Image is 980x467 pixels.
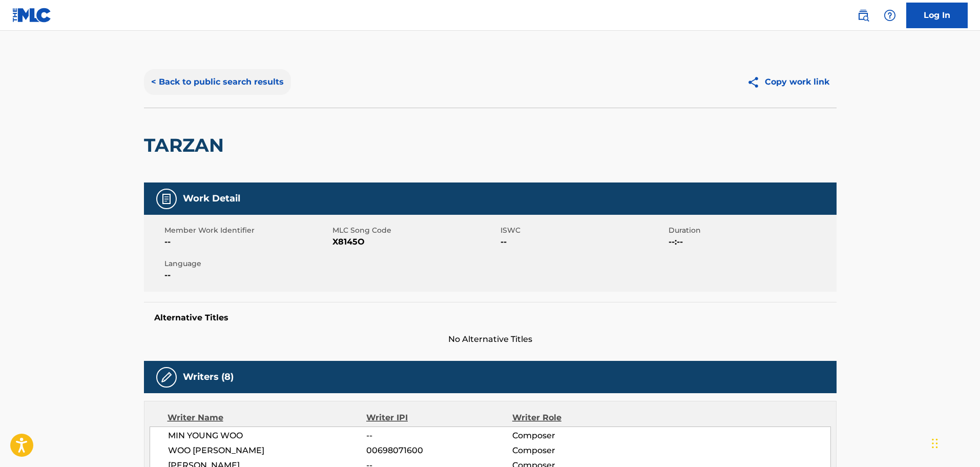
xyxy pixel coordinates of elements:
[932,428,938,459] div: Drag
[183,371,234,383] h5: Writers (8)
[740,69,837,95] button: Copy work link
[332,225,498,236] span: MLC Song Code
[929,418,980,467] iframe: Chat Widget
[512,412,645,424] div: Writer Role
[366,412,512,424] div: Writer IPI
[669,236,834,248] span: --:--
[512,430,645,442] span: Composer
[747,76,765,89] img: Copy work link
[512,444,645,457] span: Composer
[12,8,52,23] img: MLC Logo
[884,9,896,22] img: help
[880,5,900,26] div: Help
[501,225,666,236] span: ISWC
[154,313,826,323] h5: Alternative Titles
[853,5,873,26] a: Public Search
[168,430,367,442] span: MIN YOUNG WOO
[164,225,330,236] span: Member Work Identifier
[160,371,173,383] img: Writers
[164,269,330,281] span: --
[366,444,512,457] span: 00698071600
[144,134,229,157] h2: TARZAN
[669,225,834,236] span: Duration
[366,430,512,442] span: --
[332,236,498,248] span: X8145O
[183,193,240,205] h5: Work Detail
[168,444,367,457] span: WOO [PERSON_NAME]
[857,9,869,22] img: search
[164,258,330,269] span: Language
[144,333,837,346] span: No Alternative Titles
[168,412,367,424] div: Writer Name
[501,236,666,248] span: --
[144,69,291,95] button: < Back to public search results
[160,193,173,205] img: Work Detail
[164,236,330,248] span: --
[906,3,968,28] a: Log In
